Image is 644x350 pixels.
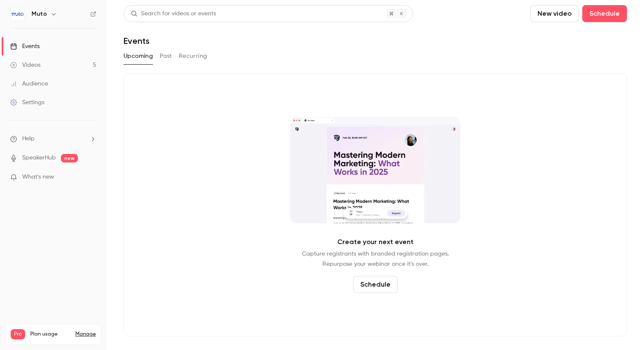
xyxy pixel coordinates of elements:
button: Past [160,49,172,63]
img: Muto [11,7,24,21]
button: Schedule [353,276,398,293]
div: Settings [10,98,44,107]
span: What's new [22,173,54,182]
button: New video [530,5,579,22]
span: Pro [11,329,25,339]
div: Audience [10,80,48,88]
span: new [61,154,78,162]
span: Help [22,134,34,143]
span: Plan usage [30,331,70,338]
a: Manage [75,331,96,338]
li: help-dropdown-opener [10,134,96,143]
div: Search for videos or events [131,9,216,18]
button: Recurring [179,49,207,63]
button: Upcoming [124,49,153,63]
div: Events [10,42,40,51]
p: Capture registrants with branded registration pages. Repurpose your webinar once it's over. [302,249,449,269]
h6: Muto [32,10,47,18]
p: Create your next event [337,237,414,247]
button: Schedule [582,5,627,22]
iframe: Noticeable Trigger [86,174,96,181]
a: SpeakerHub [22,154,56,162]
div: Videos [10,61,40,69]
h1: Events [124,36,149,46]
